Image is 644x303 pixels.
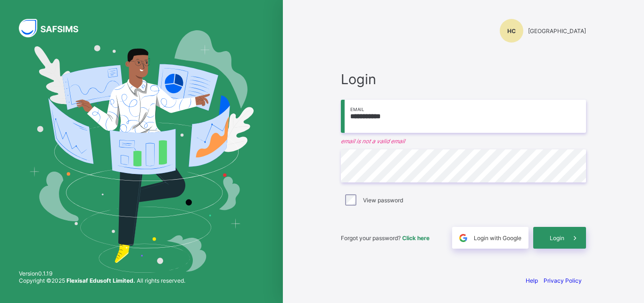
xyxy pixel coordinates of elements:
em: email is not a valid email [341,138,586,145]
span: Login [341,71,586,87]
strong: Flexisaf Edusoft Limited. [66,277,135,284]
a: Privacy Policy [544,277,582,284]
img: SAFSIMS Logo [19,19,90,37]
img: Hero Image [29,30,254,272]
label: View password [363,197,403,204]
a: Help [526,277,538,284]
span: Login [550,234,564,242]
span: Forgot your password? [341,234,429,242]
span: HC [507,27,516,35]
a: Click here [402,234,429,242]
span: Login with Google [474,234,521,242]
span: Version 0.1.19 [19,270,185,277]
img: google.396cfc9801f0270233282035f929180a.svg [458,233,469,243]
span: [GEOGRAPHIC_DATA] [528,27,586,35]
span: Copyright © 2025 All rights reserved. [19,277,185,284]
